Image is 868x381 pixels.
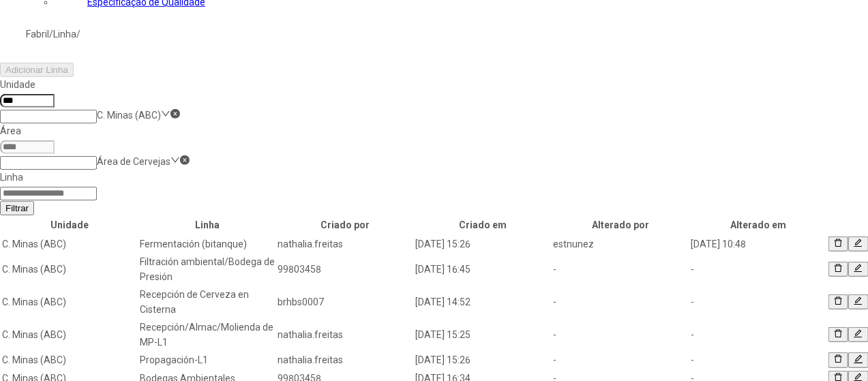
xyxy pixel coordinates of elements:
td: [DATE] 15:25 [415,319,551,350]
th: Unidade [1,217,138,233]
td: nathalia.freitas [277,319,413,350]
nz-select-item: C. Minas (ABC) [97,110,161,121]
a: Fabril [26,29,49,40]
td: Filtración ambiental/Bodega de Presión [139,254,275,285]
th: Criado em [415,217,551,233]
td: Recepción/Almac/Molienda de MP-L1 [139,319,275,350]
td: [DATE] 15:26 [415,352,551,368]
td: nathalia.freitas [277,352,413,368]
td: - [690,352,826,368]
td: [DATE] 14:52 [415,286,551,318]
td: C. Minas (ABC) [1,236,138,252]
td: nathalia.freitas [277,236,413,252]
td: [DATE] 16:45 [415,254,551,285]
span: Filtrar [5,203,29,213]
nz-breadcrumb-separator: / [76,29,80,40]
td: C. Minas (ABC) [1,254,138,285]
a: Linha [53,29,76,40]
td: [DATE] 10:48 [690,236,826,252]
td: - [552,254,689,285]
td: C. Minas (ABC) [1,286,138,318]
td: C. Minas (ABC) [1,352,138,368]
td: [DATE] 15:26 [415,236,551,252]
td: estnunez [552,236,689,252]
td: Recepción de Cerveza en Cisterna [139,286,275,318]
td: Fermentación (bitanque) [139,236,275,252]
td: C. Minas (ABC) [1,319,138,350]
th: Alterado em [690,217,826,233]
td: - [552,319,689,350]
td: - [690,286,826,318]
span: Adicionar Linha [5,65,68,75]
th: Criado por [277,217,413,233]
th: Linha [139,217,275,233]
td: - [690,254,826,285]
td: 99803458 [277,254,413,285]
td: Propagación-L1 [139,352,275,368]
td: brhbs0007 [277,286,413,318]
td: - [690,319,826,350]
td: - [552,352,689,368]
th: Alterado por [552,217,689,233]
nz-select-item: Área de Cervejas [97,156,170,167]
nz-breadcrumb-separator: / [49,29,53,40]
td: - [552,286,689,318]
